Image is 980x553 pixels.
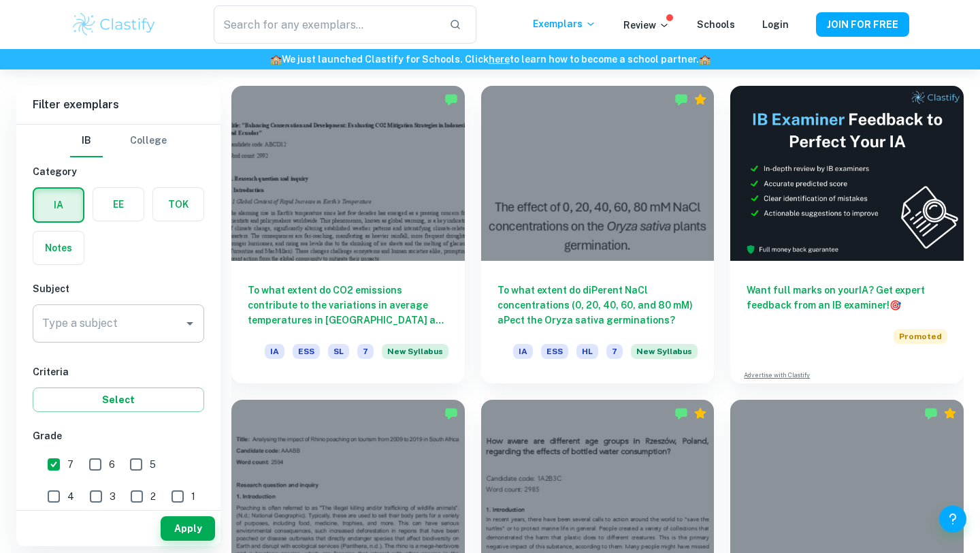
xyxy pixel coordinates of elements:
span: IA [265,344,284,359]
button: JOIN FOR FREE [816,12,909,37]
div: Starting from the May 2026 session, the ESS IA requirements have changed. We created this exempla... [631,344,698,367]
button: EE [93,188,144,221]
a: Want full marks on yourIA? Get expert feedback from an IB examiner!PromotedAdvertise with Clastify [730,86,964,383]
span: HL [576,344,598,359]
div: Premium [693,407,707,420]
h6: Subject [33,281,204,296]
input: Search for any exemplars... [214,5,438,44]
span: 7 [606,344,623,359]
img: Marked [924,407,938,420]
img: Clastify logo [71,11,157,38]
button: Apply [161,516,215,541]
img: Marked [444,93,458,106]
span: 5 [150,457,156,472]
a: here [489,54,510,65]
button: Select [33,388,204,412]
h6: Category [33,164,204,179]
div: Filter type choice [70,125,167,157]
span: 2 [150,489,156,504]
span: ESS [541,344,568,359]
button: Open [180,314,199,333]
button: College [130,125,167,157]
span: IA [513,344,533,359]
span: SL [328,344,349,359]
a: To what extent do CO2 emissions contribute to the variations in average temperatures in [GEOGRAPH... [231,86,465,383]
h6: To what extent do CO2 emissions contribute to the variations in average temperatures in [GEOGRAPH... [248,283,448,328]
img: Marked [674,407,688,420]
h6: To what extent do diPerent NaCl concentrations (0, 20, 40, 60, and 80 mM) aPect the Oryza sativa ... [497,283,698,328]
span: 6 [109,457,115,472]
a: Schools [697,19,735,30]
h6: Criteria [33,364,204,379]
button: Notes [33,232,84,264]
span: New Syllabus [631,344,698,359]
img: Marked [674,93,688,106]
span: 4 [67,489,74,504]
span: 1 [191,489,195,504]
button: IB [70,125,103,157]
div: Premium [693,93,707,106]
span: New Syllabus [382,344,448,359]
button: IA [34,189,83,221]
a: Login [762,19,789,30]
span: ESS [293,344,320,359]
h6: Want full marks on your IA ? Get expert feedback from an IB examiner! [747,283,947,313]
span: 🏫 [699,54,710,65]
span: 🏫 [270,54,282,65]
span: 7 [357,344,374,359]
span: 🎯 [889,300,901,311]
span: Promoted [894,329,947,344]
h6: Filter exemplars [16,86,220,124]
button: TOK [153,188,203,221]
a: Advertise with Clastify [744,370,810,380]
span: 3 [110,489,116,504]
div: Starting from the May 2026 session, the ESS IA requirements have changed. We created this exempla... [382,344,448,367]
span: 7 [67,457,73,472]
h6: Grade [33,428,204,443]
a: To what extent do diPerent NaCl concentrations (0, 20, 40, 60, and 80 mM) aPect the Oryza sativa ... [481,86,715,383]
p: Exemplars [533,16,596,31]
p: Review [623,18,670,33]
div: Premium [943,407,957,420]
img: Marked [444,407,458,420]
img: Thumbnail [730,86,964,261]
button: Help and Feedback [939,505,966,533]
h6: We just launched Clastify for Schools. Click to learn how to become a school partner. [3,52,977,67]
